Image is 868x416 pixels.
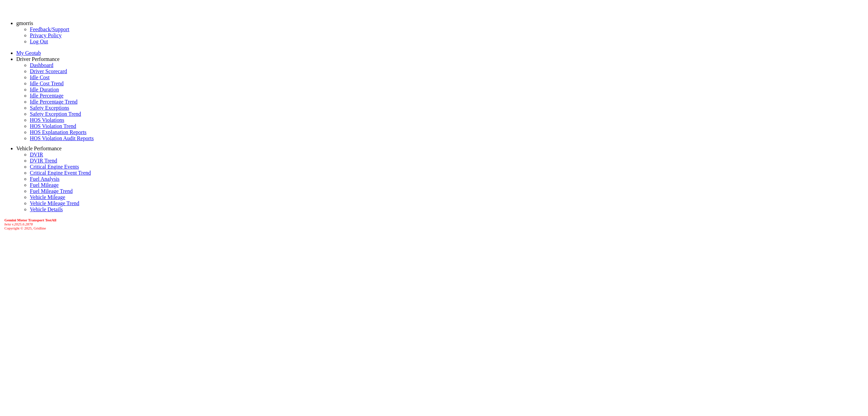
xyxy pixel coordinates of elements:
[30,81,64,86] a: Idle Cost Trend
[4,218,865,230] div: Copyright © 2025, Gridline
[30,68,67,74] a: Driver Scorecard
[16,50,41,56] a: My Geotab
[30,182,59,188] a: Fuel Mileage
[30,129,86,135] a: HOS Explanation Reports
[4,222,33,226] i: beta v.2025.6.2878
[30,99,77,105] a: Idle Percentage Trend
[30,111,81,117] a: Safety Exception Trend
[30,93,63,98] a: Idle Percentage
[30,164,79,170] a: Critical Engine Events
[30,158,57,163] a: DVIR Trend
[30,74,50,80] a: Idle Cost
[30,170,91,176] a: Critical Engine Event Trend
[30,39,48,44] a: Log Out
[30,105,69,111] a: Safety Exceptions
[30,176,60,182] a: Fuel Analysis
[16,20,33,26] a: gmorris
[16,146,62,151] a: Vehicle Performance
[30,206,63,212] a: Vehicle Details
[30,62,53,68] a: Dashboard
[16,56,60,62] a: Driver Performance
[4,218,56,222] b: Gemini Motor Transport TestAll
[30,87,59,92] a: Idle Duration
[30,200,79,206] a: Vehicle Mileage Trend
[30,123,76,129] a: HOS Violation Trend
[30,26,69,32] a: Feedback/Support
[30,194,65,200] a: Vehicle Mileage
[30,188,73,194] a: Fuel Mileage Trend
[30,32,62,38] a: Privacy Policy
[30,117,64,123] a: HOS Violations
[30,152,43,157] a: DVIR
[30,135,94,141] a: HOS Violation Audit Reports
